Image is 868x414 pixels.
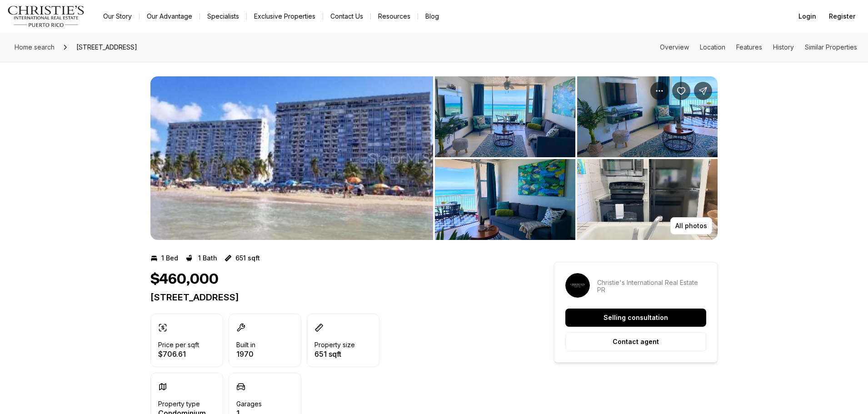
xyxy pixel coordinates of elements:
[565,332,706,351] button: Contact agent
[736,43,762,51] a: Skip to: Features
[650,82,668,100] button: Property options
[793,7,822,25] button: Login
[660,43,689,51] a: Skip to: Overview
[150,76,433,240] li: 1 of 6
[829,13,855,20] span: Register
[198,254,217,262] p: 1 Bath
[158,400,200,408] p: Property type
[670,217,712,234] button: All photos
[200,10,246,23] a: Specialists
[675,222,707,229] p: All photos
[805,43,857,51] a: Skip to: Similar Properties
[158,350,199,358] p: $706.61
[773,43,794,51] a: Skip to: History
[660,44,857,51] nav: Page section menu
[73,40,141,55] span: [STREET_ADDRESS]
[577,76,718,157] button: View image gallery
[323,10,370,23] button: Contact Us
[435,76,718,240] li: 2 of 6
[140,10,200,23] a: Our Advantage
[613,338,659,345] p: Contact agent
[672,82,690,100] button: Save Property: 5347 AVE ISLA VERDE #12
[150,271,219,288] h1: $460,000
[150,292,521,303] p: [STREET_ADDRESS]
[798,13,816,20] span: Login
[694,82,712,100] button: Share Property: 5347 AVE ISLA VERDE #12
[15,43,55,51] span: Home search
[236,400,262,408] p: Garages
[7,5,85,27] img: logo
[823,7,861,25] button: Register
[150,76,718,240] div: Listing Photos
[314,350,355,358] p: 651 sqft
[435,159,575,240] button: View image gallery
[418,10,446,23] a: Blog
[235,254,260,262] p: 651 sqft
[314,341,355,349] p: Property size
[604,314,668,321] p: Selling consultation
[700,43,725,51] a: Skip to: Location
[577,159,718,240] button: View image gallery
[11,40,58,55] a: Home search
[158,341,199,349] p: Price per sqft
[247,10,323,23] a: Exclusive Properties
[565,309,706,327] button: Selling consultation
[236,350,255,358] p: 1970
[236,341,255,349] p: Built in
[597,279,706,294] p: Christie's International Real Estate PR
[371,10,418,23] a: Resources
[150,76,433,240] button: View image gallery
[435,76,575,157] button: View image gallery
[96,10,139,23] a: Our Story
[161,254,178,262] p: 1 Bed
